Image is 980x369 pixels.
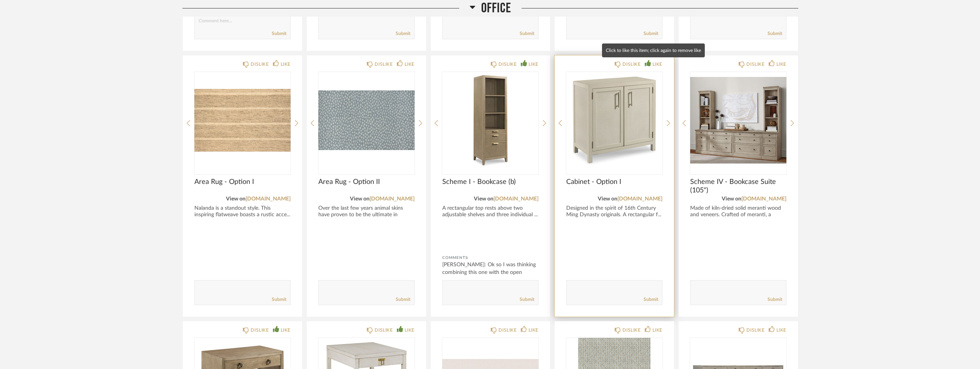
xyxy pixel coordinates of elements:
a: [DOMAIN_NAME] [741,196,786,202]
span: View on [474,196,493,202]
div: LIKE [405,60,415,68]
div: [PERSON_NAME]: Ok so I was thinking combining this one with the open shelv... [442,261,538,284]
div: Nalanda is a standout style. This inspiring flatweave boasts a rustic acce... [194,205,291,218]
div: 0 [442,72,538,168]
a: Submit [396,30,410,37]
img: undefined [566,72,662,168]
span: Scheme IV - Bookcase Suite (105") [690,178,786,195]
div: 0 [318,72,415,168]
div: Designed in the spirit of 16th Century Ming Dynasty originals. A rectangular f... [566,205,662,218]
img: undefined [442,72,538,168]
a: Submit [272,296,286,303]
img: undefined [690,72,786,168]
div: DISLIKE [251,326,269,334]
div: DISLIKE [746,326,764,334]
div: LIKE [776,60,786,68]
span: View on [598,196,617,202]
span: Area Rug - Option I [194,178,291,186]
span: View on [722,196,741,202]
div: LIKE [281,60,291,68]
img: undefined [318,72,415,168]
a: Submit [520,30,534,37]
span: Area Rug - Option II [318,178,415,186]
div: DISLIKE [498,326,517,334]
a: Submit [396,296,410,303]
a: Submit [644,296,658,303]
div: DISLIKE [746,60,764,68]
a: Submit [768,296,782,303]
div: 0 [690,72,786,168]
span: View on [350,196,370,202]
a: Submit [272,30,286,37]
div: DISLIKE [622,326,641,334]
div: DISLIKE [622,60,641,68]
div: LIKE [776,326,786,334]
a: Submit [520,296,534,303]
a: [DOMAIN_NAME] [370,196,415,202]
div: DISLIKE [375,326,393,334]
div: LIKE [281,326,291,334]
div: A rectangular top rests above two adjustable shelves and three individual ... [442,205,538,218]
span: Cabinet - Option I [566,178,662,186]
div: 0 [194,72,291,168]
div: LIKE [652,60,662,68]
div: LIKE [528,60,538,68]
div: Over the last few years animal skins have proven to be the ultimate in versa... [318,205,415,225]
a: [DOMAIN_NAME] [617,196,662,202]
div: Comments: [442,254,538,262]
span: Scheme I - Bookcase (b) [442,178,538,186]
div: DISLIKE [375,60,393,68]
div: LIKE [405,326,415,334]
span: View on [226,196,246,202]
img: undefined [194,72,291,168]
a: Submit [644,30,658,37]
div: DISLIKE [498,60,517,68]
a: [DOMAIN_NAME] [246,196,291,202]
div: 0 [566,72,662,168]
a: [DOMAIN_NAME] [493,196,538,202]
div: LIKE [652,326,662,334]
div: Made of kiln-dried solid meranti wood and veneers. Crafted of meranti, a tropi... [690,205,786,225]
a: Submit [768,30,782,37]
div: LIKE [528,326,538,334]
div: DISLIKE [251,60,269,68]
